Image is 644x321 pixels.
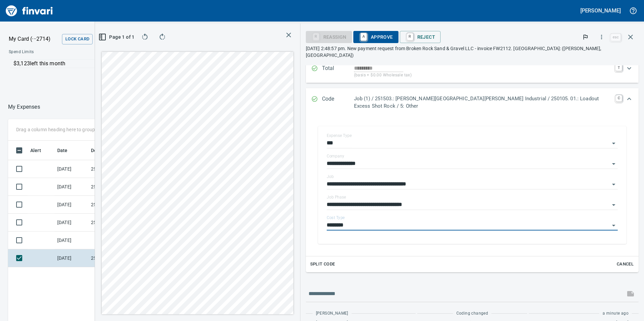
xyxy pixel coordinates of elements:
[3,68,229,75] p: Online allowed
[30,146,41,154] span: Alert
[327,216,345,220] label: Cost Type
[55,178,88,196] td: [DATE]
[609,200,618,210] button: Open
[103,33,131,41] span: Page 1 of 1
[306,117,639,272] div: Expand
[609,139,618,148] button: Open
[353,31,398,43] button: AApprove
[327,134,352,138] label: Expense Type
[8,103,40,111] nav: breadcrumb
[88,160,149,178] td: 250502
[359,31,393,43] span: Approve
[615,64,622,71] a: T
[100,31,134,43] button: Page 1 of 1
[55,249,88,267] td: [DATE]
[322,64,354,79] p: Total
[616,260,634,268] span: Cancel
[580,7,621,14] h5: [PERSON_NAME]
[309,259,337,270] button: Split Code
[306,60,639,83] div: Expand
[578,30,593,44] button: Flag
[400,31,441,43] button: RReject
[456,310,488,317] span: Coding changed
[55,196,88,214] td: [DATE]
[622,286,639,302] span: This records your message into the invoice and notifies anyone mentioned
[594,30,609,44] button: More
[407,33,413,40] a: R
[609,221,618,230] button: Open
[306,34,352,39] div: Reassign
[65,35,89,43] span: Lock Card
[609,180,618,189] button: Open
[316,310,348,317] span: [PERSON_NAME]
[306,45,639,59] p: [DATE] 2:48:57 pm. New payment request from Broken Rock Sand & Gravel LLC - invoice FW2112. [GEOG...
[13,60,225,68] p: $3,123 left this month
[91,146,125,154] span: Description
[30,146,50,154] span: Alert
[57,146,76,154] span: Date
[8,103,40,111] p: My Expenses
[405,31,435,43] span: Reject
[327,154,344,158] label: Company
[91,146,116,154] span: Description
[354,95,612,110] p: Job (1) / 251503.: [PERSON_NAME][GEOGRAPHIC_DATA][PERSON_NAME] Industrial / 250105. 01.: Loadout ...
[360,33,367,40] a: A
[62,34,93,44] button: Lock Card
[9,49,131,56] span: Spend Limits
[16,126,115,133] p: Drag a column heading here to group the table
[310,260,335,268] span: Split Code
[9,35,59,43] p: My Card (···2714)
[88,196,149,214] td: 250502
[616,95,622,102] a: C
[55,214,88,231] td: [DATE]
[306,88,639,117] div: Expand
[327,195,346,199] label: Job Phase
[88,178,149,196] td: 250502
[609,159,618,169] button: Open
[609,29,639,45] span: Close invoice
[354,72,611,79] p: (basis + $0.00 Wholesale tax)
[322,95,354,110] p: Code
[88,214,149,231] td: 250502
[57,146,68,154] span: Date
[611,34,621,41] a: esc
[88,249,149,267] td: 251503
[55,160,88,178] td: [DATE]
[579,5,622,16] button: [PERSON_NAME]
[614,259,636,270] button: Cancel
[4,3,55,19] img: Finvari
[327,175,334,179] label: Job
[55,231,88,249] td: [DATE]
[603,310,629,317] span: a minute ago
